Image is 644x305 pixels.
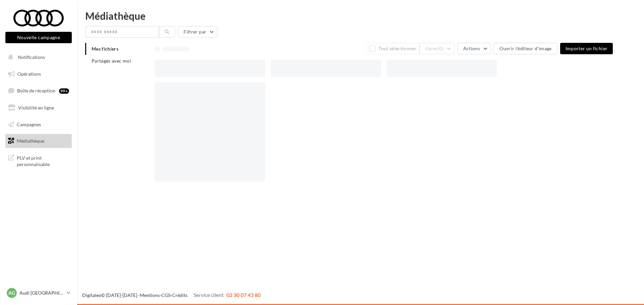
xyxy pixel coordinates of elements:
[4,134,73,148] a: Médiathèque
[17,71,41,77] span: Opérations
[226,292,261,298] span: 02 30 07 43 80
[85,11,636,21] div: Médiathèque
[4,118,73,132] a: Campagnes
[4,101,73,115] a: Visibilité en ligne
[4,67,73,81] a: Opérations
[19,290,64,296] p: Audi [GEOGRAPHIC_DATA]
[4,151,73,170] a: PLV et print personnalisable
[494,43,557,54] button: Ouvrir l'éditeur d'image
[438,46,444,51] span: (0)
[92,46,118,52] span: Mes fichiers
[4,50,70,64] button: Notifications
[8,290,15,296] span: AG
[82,292,101,298] a: Digitaleo
[194,292,224,298] span: Service client
[18,54,45,60] span: Notifications
[560,43,613,54] button: Importer un fichier
[366,43,420,54] button: Tout sélectionner
[140,292,160,298] a: Mentions
[17,121,41,127] span: Campagnes
[17,153,69,168] span: PLV et print personnalisable
[420,43,455,54] button: Gérer(0)
[463,46,480,51] span: Actions
[566,46,608,51] span: Importer un fichier
[5,287,72,299] a: AG Audi [GEOGRAPHIC_DATA]
[172,292,187,298] a: Crédits
[5,32,72,43] button: Nouvelle campagne
[18,105,54,110] span: Visibilité en ligne
[161,292,170,298] a: CGS
[458,43,491,54] button: Actions
[178,26,217,37] button: Filtrer par
[59,88,69,94] div: 99+
[82,292,261,298] span: © [DATE]-[DATE] - - -
[17,88,55,93] span: Boîte de réception
[17,138,44,144] span: Médiathèque
[4,83,73,98] a: Boîte de réception99+
[92,58,131,64] span: Partagés avec moi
